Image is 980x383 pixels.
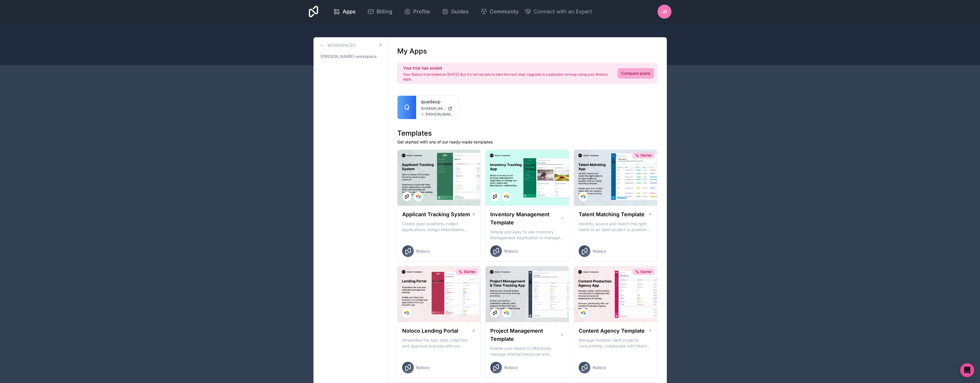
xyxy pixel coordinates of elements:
[425,112,454,117] span: [PERSON_NAME][EMAIL_ADDRESS]
[618,68,654,79] a: Compare plans
[579,221,653,233] p: Identify, source and match the right talent to an open project or position with our Talent Matchi...
[377,8,392,16] span: Billing
[397,47,427,56] h1: My Apps
[402,210,470,219] h1: Applicant Tracking System
[579,337,653,349] p: Manage multiple client projects concurrently, collaborate with internal and external stakeholders...
[421,106,446,111] span: [DOMAIN_NAME]
[960,363,974,377] div: Open Intercom Messenger
[490,210,560,227] h1: Inventory Management Template
[640,269,652,274] span: Starter
[329,5,360,18] a: Apps
[464,269,475,274] span: Starter
[662,8,667,15] span: Jr
[416,365,430,370] span: Noloco
[405,311,409,315] img: Airtable Logo
[593,365,606,370] span: Noloco
[402,327,458,335] h1: Noloco Lending Portal
[320,54,377,59] span: [PERSON_NAME]-workspace
[416,194,421,199] img: Airtable Logo
[404,103,409,112] span: Q
[579,327,645,335] h1: Content Agency Template
[490,229,564,241] p: Simple and easy to use Inventory Management Application to manage your stock, orders and Manufact...
[504,194,509,199] img: Airtable Logo
[476,5,523,18] a: Community
[398,96,416,119] a: Q
[504,365,518,370] span: Noloco
[403,72,611,81] p: Your Noloco trial ended on [DATE]. But it's not too late to take the next step. Upgrade to a paid...
[534,8,592,16] span: Connect with an Expert
[402,221,476,233] p: Create open positions, collect applications, assign interviewers, centralise candidate feedback a...
[504,248,518,254] span: Noloco
[403,65,611,71] h2: Your trial has ended
[343,8,356,16] span: Apps
[437,5,473,18] a: Guides
[640,153,652,158] span: Starter
[524,8,592,16] button: Connect with an Expert
[318,42,356,49] a: Workspaces
[416,248,430,254] span: Noloco
[318,51,383,62] a: [PERSON_NAME]-workspace
[402,337,476,349] p: Streamline the loan data collection and approval process with our Lending Portal template.
[490,8,518,16] span: Community
[593,248,606,254] span: Noloco
[363,5,397,18] a: Billing
[397,129,658,138] h1: Templates
[421,106,454,111] a: [DOMAIN_NAME]
[504,311,509,315] img: Airtable Logo
[399,5,435,18] a: Profile
[397,139,658,145] p: Get started with one of our ready-made templates
[451,8,469,16] span: Guides
[490,327,560,343] h1: Project Management Template
[327,42,356,48] h3: Workspaces
[413,8,430,16] span: Profile
[581,311,586,315] img: Airtable Logo
[579,210,644,219] h1: Talent Matching Template
[581,194,586,199] img: Airtable Logo
[421,98,454,105] a: quedeup
[490,345,564,357] p: Enable your teams to effectively manage internal resources and execute client projects on time.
